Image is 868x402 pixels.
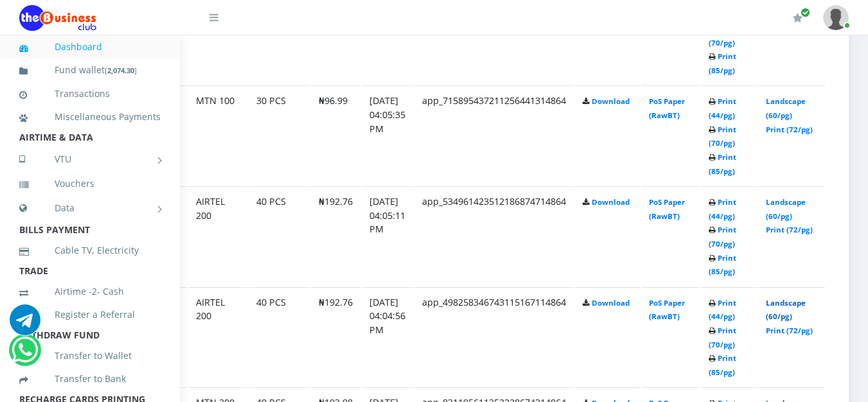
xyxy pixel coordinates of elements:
[766,225,813,234] a: Print (72/pg)
[188,85,247,185] td: MTN 100
[19,102,161,132] a: Miscellaneous Payments
[19,55,161,85] a: Fund wallet[2,074.30]
[709,353,736,377] a: Print (85/pg)
[188,287,247,387] td: AIRTEL 200
[249,186,310,286] td: 40 PCS
[19,300,161,329] a: Register a Referral
[19,236,161,265] a: Cable TV, Electricity
[19,5,96,31] img: Logo
[649,197,685,221] a: PoS Paper (RawBT)
[414,186,574,286] td: app_534961423512186874714864
[19,192,161,224] a: Data
[649,96,685,120] a: PoS Paper (RawBT)
[311,186,360,286] td: ₦192.76
[592,298,630,308] a: Download
[709,298,736,322] a: Print (44/pg)
[19,364,161,394] a: Transfer to Bank
[709,197,736,221] a: Print (44/pg)
[592,96,630,106] a: Download
[249,85,310,185] td: 30 PCS
[766,326,813,335] a: Print (72/pg)
[107,66,134,75] b: 2,074.30
[105,66,137,75] small: [ ]
[311,85,360,185] td: ₦96.99
[19,169,161,198] a: Vouchers
[19,32,161,62] a: Dashboard
[766,197,806,221] a: Landscape (60/pg)
[19,79,161,109] a: Transactions
[709,326,736,349] a: Print (70/pg)
[12,344,38,365] a: Chat for support
[362,287,413,387] td: [DATE] 04:04:56 PM
[249,287,310,387] td: 40 PCS
[709,125,736,148] a: Print (70/pg)
[414,287,574,387] td: app_498258346743115167114864
[709,225,736,249] a: Print (70/pg)
[362,85,413,185] td: [DATE] 04:05:35 PM
[709,253,736,277] a: Print (85/pg)
[709,96,736,120] a: Print (44/pg)
[801,8,810,17] span: Renew/Upgrade Subscription
[709,152,736,176] a: Print (85/pg)
[766,125,813,134] a: Print (72/pg)
[19,341,161,371] a: Transfer to Wallet
[709,24,736,48] a: Print (70/pg)
[362,186,413,286] td: [DATE] 04:05:11 PM
[766,96,806,120] a: Landscape (60/pg)
[649,298,685,322] a: PoS Paper (RawBT)
[592,197,630,207] a: Download
[10,314,40,335] a: Chat for support
[766,298,806,322] a: Landscape (60/pg)
[793,13,802,23] i: Renew/Upgrade Subscription
[188,186,247,286] td: AIRTEL 200
[823,5,849,30] img: User
[19,143,161,175] a: VTU
[709,51,736,75] a: Print (85/pg)
[414,85,574,185] td: app_715895437211256441314864
[19,277,161,306] a: Airtime -2- Cash
[311,287,360,387] td: ₦192.76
